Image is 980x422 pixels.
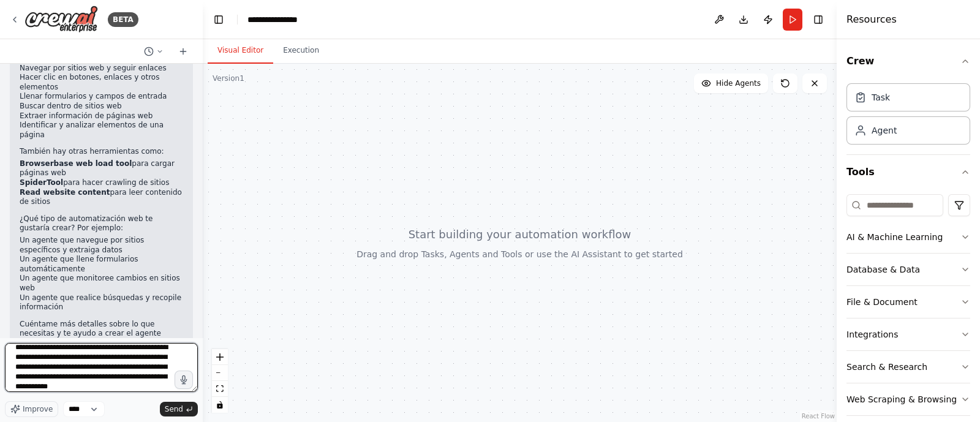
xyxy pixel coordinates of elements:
[20,274,183,293] li: Un agente que monitoree cambios en sitios web
[716,78,761,88] span: Hide Agents
[20,159,183,178] li: para cargar páginas web
[846,221,970,253] button: AI & Machine Learning
[160,402,198,416] button: Send
[108,12,138,27] div: BETA
[846,296,918,308] div: File & Document
[20,293,183,312] li: Un agente que realice búsquedas y recopile información
[846,393,957,405] div: Web Scraping & Browsing
[20,102,183,111] li: Buscar dentro de sitios web
[846,318,970,350] button: Integrations
[273,38,329,64] button: Execution
[212,349,228,413] div: React Flow controls
[846,328,898,341] div: Integrations
[212,381,228,397] button: fit view
[20,236,183,255] li: Un agente que navegue por sitios específicos y extraiga datos
[846,78,970,154] div: Crew
[20,320,183,349] p: Cuéntame más detalles sobre lo que necesitas y te ayudo a crear el agente perfecto para tu caso.
[20,188,183,207] li: para leer contenido de sitios
[212,349,228,365] button: zoom in
[210,11,227,28] button: Hide left sidebar
[846,155,970,189] button: Tools
[20,214,183,233] p: ¿Qué tipo de automatización web te gustaría crear? Por ejemplo:
[5,401,58,417] button: Improve
[175,371,193,389] button: Click to speak your automation idea
[20,64,183,73] li: Navegar por sitios web y seguir enlaces
[846,383,970,415] button: Web Scraping & Browsing
[139,44,168,59] button: Switch to previous chat
[20,121,183,140] li: Identificar y analizar elementos de una página
[846,263,920,276] div: Database & Data
[212,397,228,413] button: toggle interactivity
[20,92,183,102] li: Llenar formularios y campos de entrada
[802,413,835,420] a: React Flow attribution
[20,111,183,121] li: Extraer información de páginas web
[173,44,193,59] button: Start a new chat
[20,147,183,157] p: También hay otras herramientas como:
[872,91,890,104] div: Task
[20,178,183,188] li: para hacer crawling de sitios
[208,38,273,64] button: Visual Editor
[846,351,970,383] button: Search & Research
[846,231,943,243] div: AI & Machine Learning
[20,178,63,187] strong: SpiderTool
[846,12,897,27] h4: Resources
[165,404,183,414] span: Send
[247,13,308,26] nav: breadcrumb
[23,404,53,414] span: Improve
[20,255,183,274] li: Un agente que llene formularios automáticamente
[213,73,244,83] div: Version 1
[810,11,827,28] button: Hide right sidebar
[846,254,970,285] button: Database & Data
[212,365,228,381] button: zoom out
[846,361,927,373] div: Search & Research
[20,188,110,197] strong: Read website content
[872,124,897,137] div: Agent
[24,6,98,33] img: Logo
[694,73,768,93] button: Hide Agents
[20,73,183,92] li: Hacer clic en botones, enlaces y otros elementos
[20,159,132,168] strong: Browserbase web load tool
[846,44,970,78] button: Crew
[846,286,970,318] button: File & Document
